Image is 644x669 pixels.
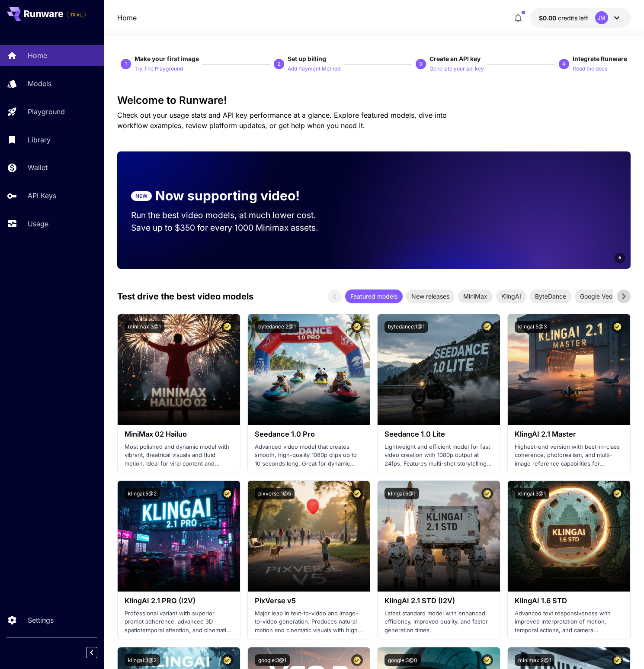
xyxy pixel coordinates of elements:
span: Add your payment card to enable full platform functionality. [67,10,86,20]
div: Google Veo [575,289,618,303]
p: Library [28,135,51,145]
img: alt [118,314,240,425]
span: Check out your usage stats and API key performance at a glance. Explore featured models, dive int... [117,111,447,130]
button: Certified Model – Vetted for best performance and includes a commercial license. [351,654,363,666]
p: Home [28,50,47,61]
h3: Seedance 1.0 Lite [384,430,493,438]
button: Add Payment Method [288,63,340,74]
button: google:3@0 [384,654,421,666]
span: KlingAI [496,292,526,301]
img: alt [248,314,370,425]
span: 6 [618,254,621,261]
span: New releases [406,292,455,301]
button: Certified Model – Vetted for best performance and includes a commercial license. [481,488,493,499]
a: Home [117,13,137,23]
p: 3 [419,60,422,68]
p: Try The Playground [135,65,183,73]
img: alt [508,481,630,592]
p: Latest standard model with enhanced efficiency, improved quality, and faster generation times. [384,609,493,635]
span: $0.00 [539,14,558,22]
p: Run the best video models, at much lower cost. [131,209,333,222]
p: Wallet [28,162,48,173]
img: alt [248,481,370,592]
button: pixverse:1@5 [255,488,295,499]
span: TRIAL [67,12,85,18]
button: Certified Model – Vetted for best performance and includes a commercial license. [612,654,623,666]
span: Google Veo [575,292,618,301]
h3: Welcome to Runware! [117,94,631,106]
div: New releases [406,289,455,303]
span: Create an API key [429,55,481,62]
button: Collapse sidebar [86,647,97,658]
h3: PixVerse v5 [255,597,363,605]
button: google:3@1 [255,654,290,666]
p: Settings [28,615,54,625]
p: 2 [278,60,281,68]
button: Certified Model – Vetted for best performance and includes a commercial license. [481,321,493,333]
button: Certified Model – Vetted for best performance and includes a commercial license. [612,488,623,499]
button: Certified Model – Vetted for best performance and includes a commercial license. [481,654,493,666]
img: alt [118,481,240,592]
button: bytedance:1@1 [384,321,428,333]
button: Certified Model – Vetted for best performance and includes a commercial license. [612,321,623,333]
span: Integrate Runware [573,55,627,62]
p: Playground [28,106,65,117]
span: ByteDance [530,292,571,301]
p: Advanced video model that creates smooth, high-quality 1080p clips up to 10 seconds long. Great f... [255,443,363,468]
button: klingai:3@2 [125,654,160,666]
p: Major leap in text-to-video and image-to-video generation. Produces natural motion and cinematic ... [255,609,363,635]
button: Certified Model – Vetted for best performance and includes a commercial license. [221,654,233,666]
button: Certified Model – Vetted for best performance and includes a commercial license. [351,488,363,499]
img: alt [378,481,500,592]
p: API Keys [28,190,56,201]
img: alt [508,314,630,425]
p: 1 [125,60,128,68]
p: Highest-end version with best-in-class coherence, photorealism, and multi-image reference capabil... [515,443,623,468]
div: Collapse sidebar [93,645,104,660]
button: Certified Model – Vetted for best performance and includes a commercial license. [221,321,233,333]
p: NEW [135,192,147,200]
p: Models [28,78,51,89]
p: Usage [28,219,48,229]
span: Make your first image [135,55,199,62]
div: $0.00 [539,13,588,23]
h3: KlingAI 1.6 STD [515,597,623,605]
button: klingai:5@3 [515,321,550,333]
p: Save up to $350 for every 1000 Minimax assets. [131,222,333,234]
h3: MiniMax 02 Hailuo [125,430,233,438]
span: Set up billing [288,55,326,62]
p: Test drive the best video models [117,290,253,303]
p: 4 [562,60,565,68]
p: Most polished and dynamic model with vibrant, theatrical visuals and fluid motion. Ideal for vira... [125,443,233,468]
div: Featured models [345,289,403,303]
button: klingai:3@1 [515,488,549,499]
button: Read the docs [573,63,607,74]
button: Certified Model – Vetted for best performance and includes a commercial license. [221,488,233,499]
button: klingai:5@2 [125,488,160,499]
h3: KlingAI 2.1 Master [515,430,623,438]
span: MiniMax [458,292,493,301]
p: Read the docs [573,65,607,73]
button: Try The Playground [135,63,183,74]
h3: Seedance 1.0 Pro [255,430,363,438]
button: minimax:3@1 [125,321,164,333]
div: JM [595,11,608,24]
h3: KlingAI 2.1 PRO (I2V) [125,597,233,605]
nav: breadcrumb [117,13,137,23]
div: ByteDance [530,289,571,303]
span: credits left [558,14,588,22]
button: minimax:2@1 [515,654,554,666]
p: Professional variant with superior prompt adherence, advanced 3D spatiotemporal attention, and ci... [125,609,233,635]
div: MiniMax [458,289,493,303]
button: Generate your api key [429,63,484,74]
p: Lightweight and efficient model for fast video creation with 1080p output at 24fps. Features mult... [384,443,493,468]
button: bytedance:2@1 [255,321,299,333]
p: Now supporting video! [155,186,300,206]
button: klingai:5@1 [384,488,419,499]
p: Generate your api key [429,65,484,73]
button: Certified Model – Vetted for best performance and includes a commercial license. [351,321,363,333]
p: Advanced text responsiveness with improved interpretation of motion, temporal actions, and camera... [515,609,623,635]
span: Featured models [345,292,403,301]
div: KlingAI [496,289,526,303]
